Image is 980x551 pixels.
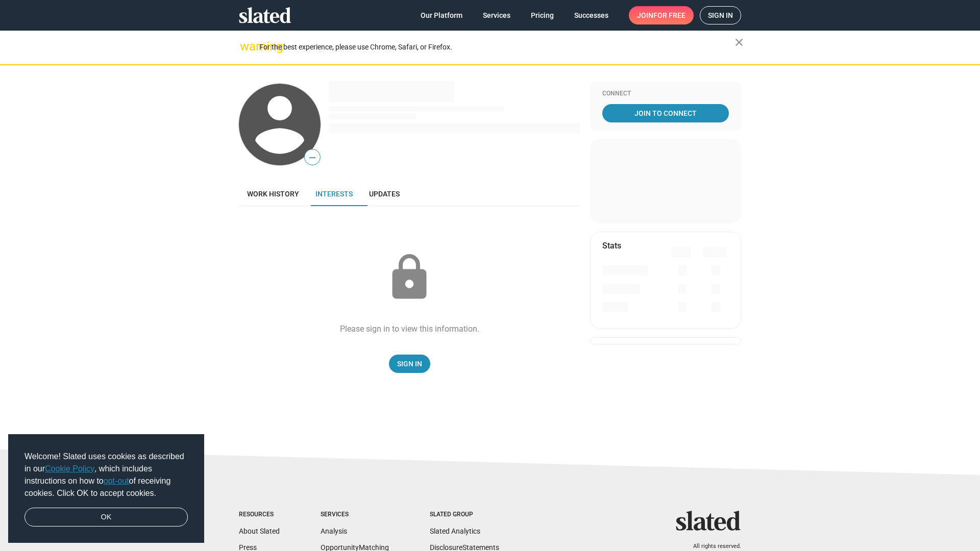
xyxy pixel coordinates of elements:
a: Interests [307,182,361,206]
span: Sign In [397,355,422,373]
span: for free [653,6,685,24]
a: Cookie Policy [45,464,94,473]
span: Updates [369,190,400,198]
span: Work history [247,190,299,198]
mat-card-title: Stats [602,240,621,251]
a: Updates [361,182,408,206]
a: Sign In [389,355,430,373]
a: About Slated [239,527,280,535]
a: Sign in [700,6,741,24]
a: Successes [566,6,617,24]
a: Work history [239,182,307,206]
a: Joinfor free [629,6,694,24]
a: Join To Connect [602,104,729,122]
span: Join [637,6,685,24]
span: Join To Connect [604,104,727,122]
a: dismiss cookie message [24,508,188,527]
div: Services [321,511,389,519]
span: Sign in [708,7,733,24]
mat-icon: lock [384,252,435,303]
mat-icon: close [733,36,745,48]
a: Services [475,6,519,24]
div: Resources [239,511,280,519]
a: Pricing [523,6,562,24]
a: Analysis [321,527,347,535]
div: Connect [602,90,729,98]
a: opt-out [104,477,129,485]
span: — [305,151,320,164]
span: Our Platform [421,6,462,24]
div: cookieconsent [8,434,204,543]
div: Slated Group [430,511,499,519]
span: Welcome! Slated uses cookies as described in our , which includes instructions on how to of recei... [24,450,188,499]
a: Slated Analytics [430,527,480,535]
mat-icon: warning [240,40,252,53]
div: For the best experience, please use Chrome, Safari, or Firefox. [259,40,735,54]
span: Services [483,6,510,24]
span: Successes [574,6,608,24]
span: Interests [315,190,353,198]
a: Our Platform [412,6,471,24]
span: Pricing [531,6,554,24]
div: Please sign in to view this information. [340,323,479,334]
